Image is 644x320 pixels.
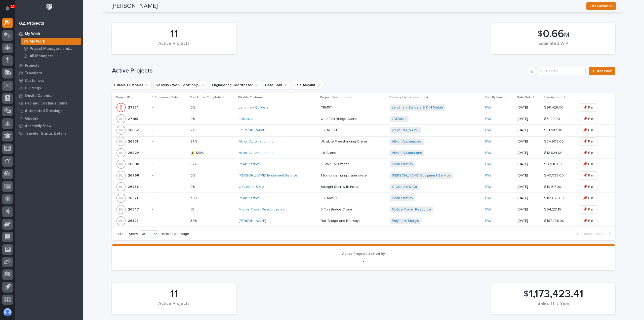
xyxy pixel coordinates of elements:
a: My Work [15,30,83,38]
p: Fab and Coatings Items [25,101,67,106]
button: 📌 Pin [579,103,597,112]
p: 1 ton underhung crane system [321,172,371,178]
a: PWI [485,139,491,144]
a: PWI [485,196,491,200]
p: 26829 [128,150,140,155]
p: [DATE] [517,207,540,212]
a: C Cretors & Co [392,185,417,189]
a: PWI [485,162,491,166]
p: 5 Ton Bridge Crane [321,206,353,212]
p: [DATE] [517,139,540,144]
a: PWI [485,219,491,223]
a: Landmark Builders S & H Metals [392,105,444,110]
a: Altron Automatons [392,139,422,144]
p: $ 34,999.00 [544,138,565,144]
p: [DATE] [517,117,540,121]
p: Delivery / Work Location(s) [389,95,428,100]
p: Billable Customer [238,95,264,100]
p: UltraLite Freestanding Crane [321,138,368,144]
p: $ 64,221.15 [544,206,562,212]
a: Projects [15,62,83,69]
p: records per page [161,232,189,236]
button: Notifications [2,3,13,14]
input: Search [538,67,586,75]
a: Peak Plastics [392,196,413,200]
tr: 2682926829 -⚠️ 123%⚠️ 123% Altron Automation Inc Jib CraneJib Crane Altron Automatons PWI [DATE]$... [112,147,615,159]
p: 2% [190,127,196,132]
a: Fab and Coatings Items [15,99,83,107]
span: 📌 Pin [583,104,593,111]
p: [DATE] [517,162,540,166]
p: Date Sold [517,95,532,100]
a: Assembly View [15,122,83,130]
tr: 2725427254 -0%0% Landmark Builders TRM5TTRM5T Landmark Builders S & H Metals PWI [DATE]$ 98,426.0... [112,102,615,113]
p: Jib Crane [321,150,337,155]
tr: 2685226852 -2%2% [PERSON_NAME] FSTRUL2TFSTRUL2T [PERSON_NAME] PWI [DATE]$ 31,482.00$ 31,482.00 📌 Pin [112,125,615,136]
p: 27254 [128,104,140,110]
a: Landmark Builders [239,105,268,110]
button: Engineering Coordinator [210,81,261,89]
span: 📌 Pin [583,172,593,179]
a: PWI [485,105,491,110]
p: - [152,207,186,212]
p: 32% [190,161,198,166]
p: $ 12,624.00 [544,150,563,155]
h1: Active Projects [112,67,526,75]
a: Peak Plastics [239,162,260,166]
p: Traveler Status Details [25,131,66,136]
p: My Work [25,32,40,36]
button: Delivery / Work Location(s) [153,81,208,89]
span: 📌 Pin [583,116,593,122]
span: 📌 Pin [583,206,593,212]
p: FSTRUL2T [321,127,339,132]
button: 📌 Pin [579,171,597,180]
span: 1,173,423.41 [529,288,583,300]
p: My Work [30,39,45,44]
p: Sold By (brand) [485,95,506,100]
p: $ 161,073.00 [544,195,565,200]
span: $ [538,29,542,39]
a: My Work [19,38,83,45]
tr: 2654726547 -1%1% Motive Power Resources Inc 5 Ton Bridge Crane5 Ton Bridge Crane Motive Power Res... [112,204,615,215]
p: - [152,105,186,110]
p: - [152,196,186,200]
a: [PERSON_NAME] [239,219,266,223]
p: TRM5T [321,104,333,110]
p: $ 187,296.00 [544,218,565,223]
p: Project Description [320,95,348,100]
img: Workspace Logo [45,3,54,12]
p: Project ID [116,95,130,100]
a: Traveler Status Details [15,130,83,137]
a: Peak Plastics [392,162,413,166]
button: 📌 Pin [579,194,597,202]
span: 📌 Pin [583,150,593,156]
p: [DATE] [517,151,540,155]
button: Billable Customer [112,81,151,89]
p: [DATE] [517,105,540,110]
a: Motive Power Resources Inc [239,207,285,212]
p: E-Commerce Sale [152,95,178,100]
a: Altron Automation Inc [239,139,273,144]
p: 26571 [128,195,139,200]
p: Travelers [25,71,42,76]
a: Peak Plastics [239,196,260,200]
span: 0.66 [543,29,564,39]
span: Back [581,232,592,236]
a: All Managers [19,52,83,59]
a: Project Managers and Engineers [19,45,83,52]
div: 11 [120,28,227,40]
div: Active Projects [120,301,227,312]
button: Back [573,232,594,236]
a: Travelers [15,69,83,77]
button: 📌 Pin [579,126,597,134]
p: $ 5,120.00 [544,116,561,121]
p: 26831 [128,138,139,144]
p: Assembly View [25,124,51,128]
button: Date Sold [263,81,290,89]
p: 26798 [128,172,140,178]
p: Customers [25,79,44,83]
p: L Stair For Offices [321,161,350,166]
a: Onsite Calendar [15,92,83,99]
p: Project Managers and Engineers [30,47,79,51]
